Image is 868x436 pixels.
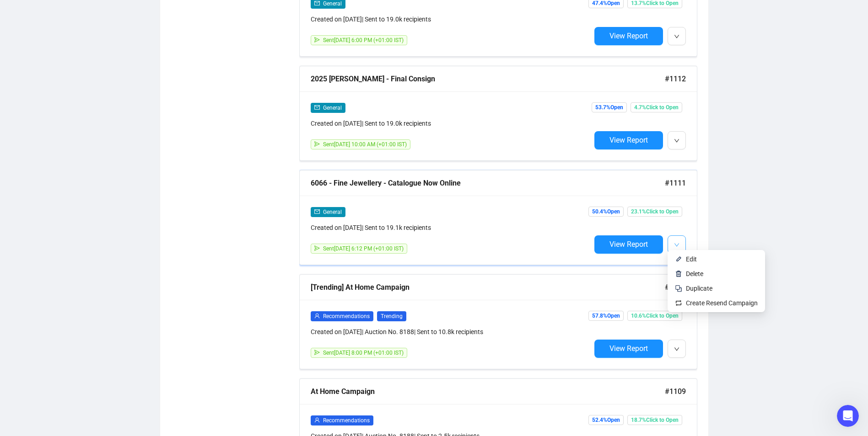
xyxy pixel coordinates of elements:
span: Sent [DATE] 10:00 AM (+01:00 IST) [323,141,407,148]
span: View Report [609,240,648,249]
div: Created on [DATE] | Sent to 19.1k recipients [311,223,591,233]
span: 18.7% Click to Open [627,415,682,425]
span: Help [144,308,161,314]
button: View Report [594,235,663,254]
span: send [314,245,320,251]
button: Help [122,285,183,322]
div: Created on [DATE] | Sent to 19.0k recipients [311,14,591,24]
span: Sent [DATE] 6:12 PM (+01:00 IST) [323,245,404,252]
p: Try Again [70,69,113,80]
span: down [674,138,679,144]
button: View Report [594,340,663,358]
div: Created on [DATE] | Sent to 19.0k recipients [311,118,591,128]
span: user [314,417,320,423]
span: mail [314,209,320,214]
span: Duplicate [686,285,712,292]
span: Delete [686,270,703,277]
h1: Help [80,5,105,20]
span: #1110 [665,282,686,293]
p: No results for [52,85,131,95]
div: 2025 [PERSON_NAME] - Final Consign [311,73,665,85]
span: Home [21,308,40,314]
span: ' reupload ' [95,86,131,94]
span: Messages [76,308,108,314]
span: down [674,242,679,248]
span: #1112 [665,73,686,85]
span: Recommendations [323,313,370,319]
span: send [314,37,320,43]
span: Edit [686,255,697,263]
div: Close [161,4,177,21]
div: [Trending] At Home Campaign [311,282,665,293]
span: View Report [609,32,648,40]
span: 52.4% Open [588,415,624,425]
img: svg+xml;base64,PHN2ZyB4bWxucz0iaHR0cDovL3d3dy53My5vcmcvMjAwMC9zdmciIHhtbG5zOnhsaW5rPSJodHRwOi8vd3... [675,255,682,263]
iframe: Intercom live chat [837,405,859,427]
button: Ask a question [50,121,134,140]
span: Sent [DATE] 6:00 PM (+01:00 IST) [323,37,404,43]
div: At Home Campaign [311,386,665,397]
span: 53.7% Open [592,102,627,112]
span: #1109 [665,386,686,397]
button: go back [6,4,23,21]
span: 23.1% Click to Open [627,207,682,217]
span: Recommendations [323,417,370,424]
span: General [323,0,342,7]
input: Search for help [6,25,177,43]
span: View Report [609,344,648,353]
a: 2025 [PERSON_NAME] - Final Consign#1112mailGeneralCreated on [DATE]| Sent to 19.0k recipientssend... [299,66,697,161]
span: General [323,105,342,111]
span: user [314,313,320,319]
div: Created on [DATE] | Auction No. 8188 | Sent to 10.8k recipients [311,327,591,337]
span: 4.7% Click to Open [631,102,682,112]
span: 57.8% Open [588,311,624,321]
img: retweet.svg [675,299,682,307]
span: send [314,141,320,147]
div: Clear [163,31,171,38]
span: Trending [377,311,406,321]
span: 10.6% Click to Open [627,311,682,321]
div: 6066 - Fine Jewellery - Catalogue Now Online [311,177,665,189]
button: View Report [594,27,663,45]
span: 50.4% Open [588,207,624,217]
span: #1111 [665,177,686,189]
span: Create Resend Campaign [686,299,758,307]
span: Sent [DATE] 8:00 PM (+01:00 IST) [323,350,404,356]
span: mail [314,0,320,6]
span: send [314,350,320,355]
span: down [674,34,679,39]
span: General [323,209,342,215]
button: Messages [61,285,122,322]
span: View Report [609,136,648,144]
a: [Trending] At Home Campaign#1110userRecommendationsTrendingCreated on [DATE]| Auction No. 8188| S... [299,274,697,369]
button: View Report [594,131,663,149]
img: svg+xml;base64,PHN2ZyB4bWxucz0iaHR0cDovL3d3dy53My5vcmcvMjAwMC9zdmciIHdpZHRoPSIyNCIgaGVpZ2h0PSIyNC... [675,285,682,292]
img: svg+xml;base64,PHN2ZyB4bWxucz0iaHR0cDovL3d3dy53My5vcmcvMjAwMC9zdmciIHhtbG5zOnhsaW5rPSJodHRwOi8vd3... [675,270,682,277]
span: mail [314,105,320,110]
a: 6066 - Fine Jewellery - Catalogue Now Online#1111mailGeneralCreated on [DATE]| Sent to 19.1k reci... [299,170,697,265]
span: down [674,346,679,352]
